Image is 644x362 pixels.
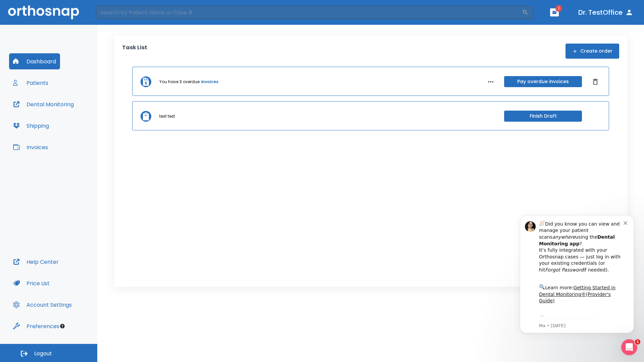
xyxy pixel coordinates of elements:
[9,75,52,91] button: Patients
[9,318,63,334] button: Preferences
[635,339,640,345] span: 1
[9,254,63,270] button: Help Center
[9,53,60,69] button: Dashboard
[576,6,636,18] button: Dr. TestOffice
[566,44,619,59] button: Create order
[159,113,175,119] p: test test
[510,207,644,359] iframe: Intercom notifications message
[159,79,200,85] p: You have 3 overdue
[34,350,52,357] span: Logout
[621,339,637,355] iframe: Intercom live chat
[59,323,65,329] div: Tooltip anchor
[9,96,78,112] button: Dental Monitoring
[590,76,601,87] button: Dismiss
[504,76,582,87] button: Pay overdue invoices
[96,6,522,19] input: Search by Patient Name or Case #
[122,44,147,59] p: Task List
[9,139,52,155] button: Invoices
[504,111,582,122] button: Finish Draft
[555,5,562,12] span: 1
[9,297,76,313] button: Account Settings
[8,5,79,19] img: Orthosnap
[9,275,54,291] button: Price List
[201,79,218,85] a: invoices
[9,118,53,134] button: Shipping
